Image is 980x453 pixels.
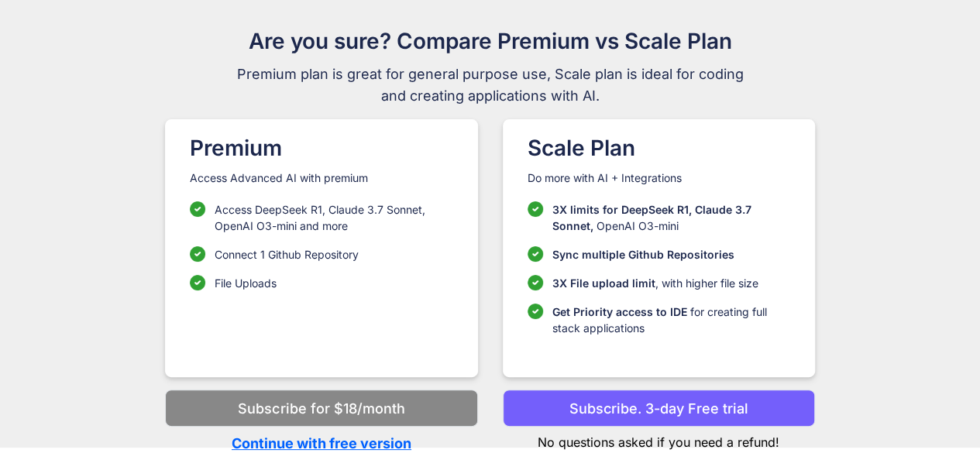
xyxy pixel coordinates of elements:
[528,246,543,262] img: checklist
[215,275,277,291] p: File Uploads
[190,246,205,262] img: checklist
[528,304,543,319] img: checklist
[528,275,543,290] img: checklist
[552,246,734,263] p: Sync multiple Github Repositories
[165,390,477,427] button: Subscribe for $18/month
[190,201,205,217] img: checklist
[552,203,751,232] span: 3X limits for DeepSeek R1, Claude 3.7 Sonnet,
[528,132,790,164] h1: Scale Plan
[230,25,751,57] h1: Are you sure? Compare Premium vs Scale Plan
[238,398,404,419] p: Subscribe for $18/month
[215,201,452,234] p: Access DeepSeek R1, Claude 3.7 Sonnet, OpenAI O3-mini and more
[528,201,543,217] img: checklist
[528,170,790,186] p: Do more with AI + Integrations
[552,305,687,318] span: Get Priority access to IDE
[503,427,815,451] p: No questions asked if you need a refund!
[503,390,815,427] button: Subscribe. 3-day Free trial
[552,276,655,290] span: 3X File upload limit
[552,201,790,234] p: OpenAI O3-mini
[215,246,359,263] p: Connect 1 Github Repository
[552,275,758,291] p: , with higher file size
[190,170,452,186] p: Access Advanced AI with premium
[552,304,790,336] p: for creating full stack applications
[230,63,751,107] span: Premium plan is great for general purpose use, Scale plan is ideal for coding and creating applic...
[569,398,748,419] p: Subscribe. 3-day Free trial
[190,132,452,164] h1: Premium
[190,275,205,290] img: checklist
